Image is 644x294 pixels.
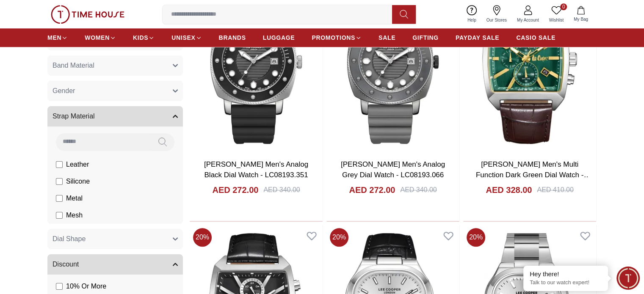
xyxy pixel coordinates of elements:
button: Discount [47,254,183,275]
span: Gender [53,86,75,96]
span: 10 % Or More [66,281,106,291]
span: Our Stores [483,17,510,23]
span: My Bag [570,16,591,22]
input: Metal [56,195,63,202]
a: KIDS [133,30,155,45]
span: KIDS [133,33,148,42]
span: 20 % [467,228,485,247]
a: PAYDAY SALE [456,30,499,45]
p: Talk to our watch expert! [530,279,602,286]
span: WOMEN [85,33,110,42]
a: SALE [379,30,395,45]
span: Dial Shape [53,234,86,244]
button: My Bag [569,4,593,24]
div: Hey there! [530,270,602,278]
span: GIFTING [412,33,439,42]
button: Dial Shape [47,229,183,249]
input: Leather [56,161,63,168]
input: 10% Or More [56,283,63,290]
button: Strap Material [47,106,183,126]
a: GIFTING [412,30,439,45]
a: WOMEN [85,30,116,45]
span: CASIO SALE [516,33,556,42]
a: [PERSON_NAME] Men's Analog Grey Dial Watch - LC08193.066 [341,160,445,179]
span: BRANDS [219,33,246,42]
a: [PERSON_NAME] Men's Analog Black Dial Watch - LC08193.351 [204,160,308,179]
span: 20 % [193,228,212,247]
button: Gender [47,81,183,101]
a: CASIO SALE [516,30,556,45]
span: Metal [66,193,83,203]
span: MEN [47,33,61,42]
span: Mesh [66,210,83,220]
a: Our Stores [481,3,512,25]
div: AED 410.00 [537,185,573,195]
span: SALE [379,33,395,42]
span: UNISEX [171,33,195,42]
h4: AED 272.00 [212,184,258,196]
span: Band Material [53,60,94,71]
a: LUGGAGE [263,30,295,45]
span: 0 [560,3,567,10]
a: 0Wishlist [544,3,569,25]
button: Band Material [47,55,183,76]
h4: AED 272.00 [349,184,395,196]
span: 20 % [330,228,348,247]
span: My Account [514,17,542,23]
a: PROMOTIONS [312,30,362,45]
a: BRANDS [219,30,246,45]
a: Help [462,3,481,25]
span: Strap Material [53,111,95,121]
span: Silicone [66,176,90,187]
span: Wishlist [546,17,567,23]
input: Mesh [56,212,63,219]
a: UNISEX [171,30,202,45]
div: AED 340.00 [263,185,300,195]
input: Silicone [56,178,63,185]
span: Help [464,17,480,23]
span: LUGGAGE [263,33,295,42]
a: [PERSON_NAME] Men's Multi Function Dark Green Dial Watch - LC08180.372 [476,160,591,190]
a: MEN [47,30,68,45]
span: PROMOTIONS [312,33,355,42]
div: Chat Widget [616,267,640,290]
span: Leather [66,159,89,170]
div: AED 340.00 [400,185,437,195]
span: Discount [53,259,79,269]
span: PAYDAY SALE [456,33,499,42]
h4: AED 328.00 [486,184,532,196]
img: ... [51,5,124,24]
